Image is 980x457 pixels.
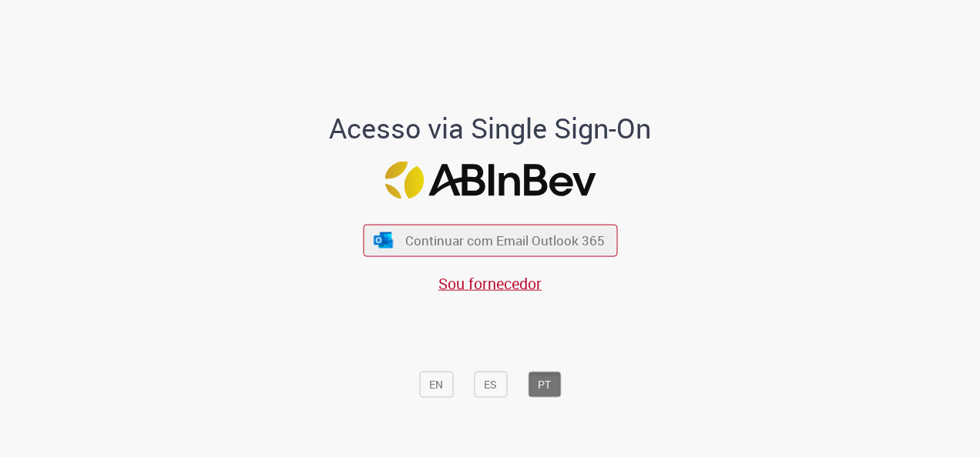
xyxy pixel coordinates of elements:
[405,232,605,249] span: Continuar com Email Outlook 365
[363,225,617,256] button: ícone Azure/Microsoft 360 Continuar com Email Outlook 365
[528,371,561,397] button: PT
[438,272,542,293] a: Sou fornecedor
[384,162,596,199] img: Logo ABInBev
[373,232,394,248] img: ícone Azure/Microsoft 360
[419,371,453,397] button: EN
[277,112,704,143] h1: Acesso via Single Sign-On
[474,371,507,397] button: ES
